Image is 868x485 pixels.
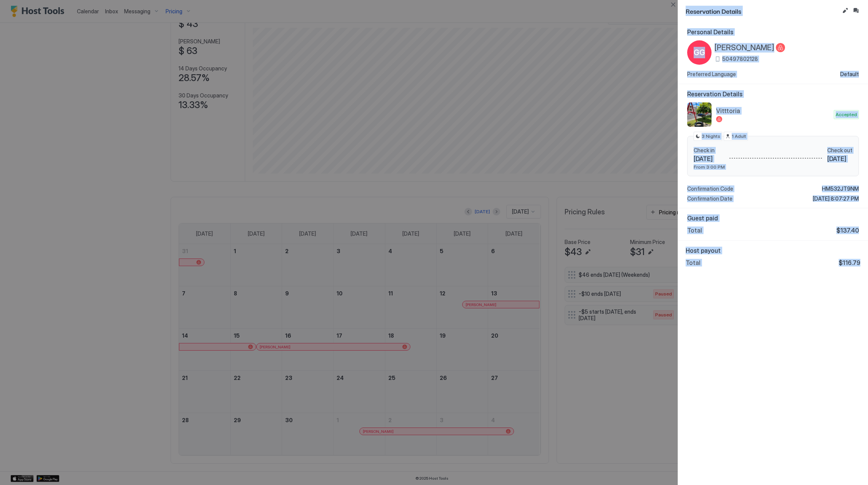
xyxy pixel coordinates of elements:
span: HM532JT9NM [822,185,859,192]
span: Preferred Language [687,71,736,78]
span: GG [694,47,705,58]
span: [PERSON_NAME] [715,43,774,53]
span: Personal Details [687,28,859,36]
button: Inbox [851,6,860,15]
span: Reservation Details [687,90,859,98]
div: listing image [687,102,712,127]
span: $116.79 [839,259,860,266]
span: Reservation Details [686,6,839,16]
span: Check in [694,147,725,154]
span: Total [687,227,702,234]
span: Default [840,71,859,78]
span: 1 Adult [732,133,746,140]
button: Edit reservation [841,6,850,15]
span: 3 Nights [702,133,720,140]
span: From 3:00 PM [694,164,725,170]
span: Total [686,259,700,266]
span: [DATE] [694,155,725,163]
span: Host payout [686,247,860,254]
span: Vitttoria [716,107,831,115]
span: 50497802128 [722,56,758,62]
span: $137.40 [836,227,859,234]
span: [DATE] 8:07:27 PM [813,195,859,202]
span: [DATE] [827,155,852,163]
span: Guest paid [687,214,859,222]
span: Accepted [836,111,857,118]
span: Check out [827,147,852,154]
span: Confirmation Date [687,195,732,202]
span: Confirmation Code [687,185,733,192]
